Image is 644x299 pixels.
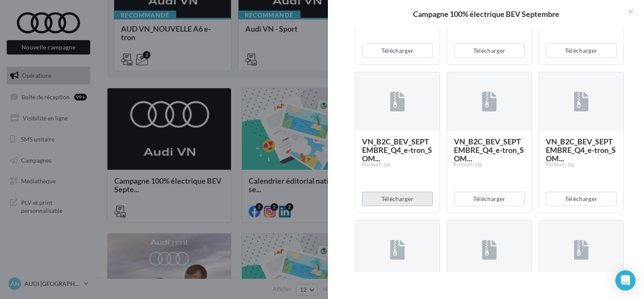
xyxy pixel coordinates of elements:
[454,161,525,169] div: Format: zip
[454,43,525,58] button: Télécharger
[362,137,432,163] span: VN_B2C_BEV_SEPTEMBRE_Q4_e-tron_SOM...
[454,137,524,163] span: VN_B2C_BEV_SEPTEMBRE_Q4_e-tron_SOM...
[546,161,617,169] div: Format: zip
[362,192,433,206] button: Télécharger
[362,161,433,169] div: Format: zip
[454,192,525,206] button: Télécharger
[341,10,631,18] div: Campagne 100% électrique BEV Septembre
[546,192,617,206] button: Télécharger
[615,270,636,291] div: Open Intercom Messenger
[362,43,433,58] button: Télécharger
[546,43,617,58] button: Télécharger
[546,137,616,163] span: VN_B2C_BEV_SEPTEMBRE_Q4_e-tron_SOM...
